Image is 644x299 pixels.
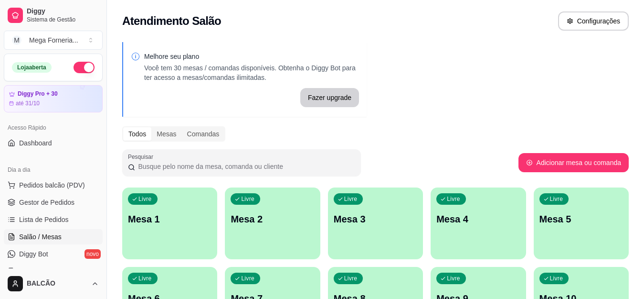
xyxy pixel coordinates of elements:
[344,275,358,282] p: Livre
[27,279,87,288] span: BALCÃO
[12,35,21,45] span: M
[19,215,69,224] span: Lista de Pedidos
[19,232,62,242] span: Salão / Mesas
[344,195,358,203] p: Livre
[231,212,314,226] p: Mesa 2
[4,246,103,262] a: Diggy Botnovo
[447,275,460,282] p: Livre
[12,62,52,73] div: Loja aberta
[328,188,423,259] button: LivreMesa 3
[4,85,103,112] a: Diggy Pro + 30até 31/10
[550,195,563,203] p: Livre
[4,162,103,177] div: Dia a dia
[4,135,103,151] a: Dashboard
[534,188,629,259] button: LivreMesa 5
[19,249,48,259] span: Diggy Bot
[241,275,254,282] p: Livre
[128,153,157,161] label: Pesquisar
[4,272,103,295] button: BALCÃO
[19,138,52,148] span: Dashboard
[19,266,33,276] span: KDS
[4,264,103,279] a: KDS
[122,13,221,29] h2: Atendimento Salão
[27,16,99,23] span: Sistema de Gestão
[27,7,99,16] span: Diggy
[431,188,526,259] button: LivreMesa 4
[4,120,103,135] div: Acesso Rápido
[144,52,359,61] p: Melhore seu plano
[300,88,359,107] button: Fazer upgrade
[447,195,460,203] p: Livre
[16,100,40,107] article: até 31/10
[4,229,103,244] a: Salão / Mesas
[128,212,211,226] p: Mesa 1
[182,127,225,141] div: Comandas
[4,212,103,227] a: Lista de Pedidos
[19,180,85,190] span: Pedidos balcão (PDV)
[18,90,58,98] article: Diggy Pro + 30
[19,198,74,207] span: Gestor de Pedidos
[144,63,359,82] p: Você tem 30 mesas / comandas disponíveis. Obtenha o Diggy Bot para ter acesso a mesas/comandas il...
[123,127,151,141] div: Todos
[334,212,417,226] p: Mesa 3
[4,31,103,50] button: Select a team
[518,153,629,172] button: Adicionar mesa ou comanda
[4,195,103,210] a: Gestor de Pedidos
[225,188,320,259] button: LivreMesa 2
[558,11,629,31] button: Configurações
[436,212,520,226] p: Mesa 4
[29,35,78,45] div: Mega Forneria ...
[539,212,623,226] p: Mesa 5
[138,275,152,282] p: Livre
[4,177,103,193] button: Pedidos balcão (PDV)
[135,162,355,171] input: Pesquisar
[4,4,103,27] a: DiggySistema de Gestão
[138,195,152,203] p: Livre
[151,127,181,141] div: Mesas
[74,62,95,73] button: Alterar Status
[241,195,254,203] p: Livre
[122,188,217,259] button: LivreMesa 1
[550,275,563,282] p: Livre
